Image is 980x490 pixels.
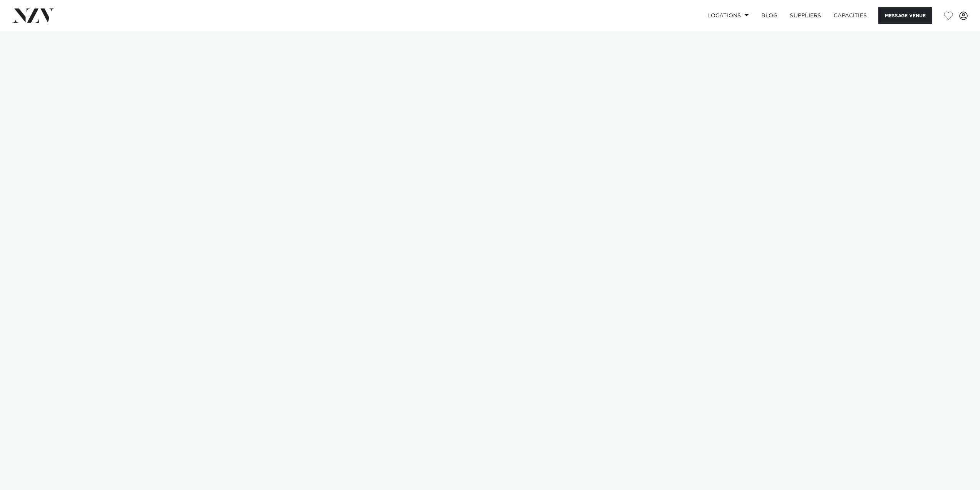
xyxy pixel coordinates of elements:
a: SUPPLIERS [784,7,827,24]
a: BLOG [755,7,784,24]
a: Locations [701,7,755,24]
a: Capacities [828,7,873,24]
img: nzv-logo.png [12,8,54,22]
button: Message Venue [878,7,932,24]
